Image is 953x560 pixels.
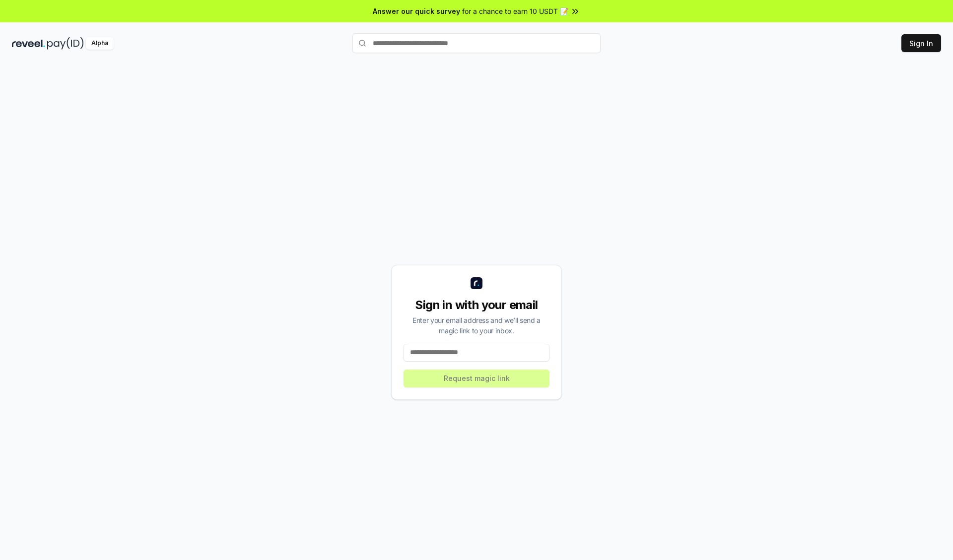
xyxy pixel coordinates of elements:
span: Answer our quick survey [373,6,460,16]
img: reveel_dark [12,37,45,50]
img: pay_id [47,37,84,50]
img: logo_small [471,277,482,289]
div: Enter your email address and we’ll send a magic link to your inbox. [404,315,549,336]
div: Alpha [86,37,114,50]
span: for a chance to earn 10 USDT 📝 [462,6,568,16]
button: Sign In [901,34,941,52]
div: Sign in with your email [404,297,549,313]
